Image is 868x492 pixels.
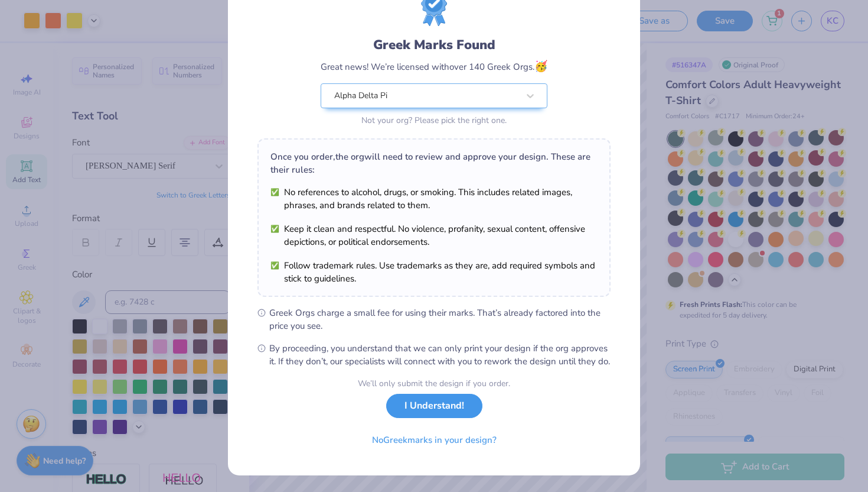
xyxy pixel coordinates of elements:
[534,59,547,73] span: 🥳
[321,59,547,75] div: Great news! We’re licensed with over 140 Greek Orgs.
[386,394,482,418] button: I Understand!
[270,259,598,285] li: Follow trademark rules. Use trademarks as they are, add required symbols and stick to guidelines.
[358,377,510,390] div: We’ll only submit the design if you order.
[270,222,598,248] li: Keep it clean and respectful. No violence, profanity, sexual content, offensive depictions, or po...
[269,342,611,368] span: By proceeding, you understand that we can only print your design if the org approves it. If they ...
[321,114,547,127] div: Not your org? Please pick the right one.
[362,428,507,452] button: NoGreekmarks in your design?
[269,306,611,332] span: Greek Orgs charge a small fee for using their marks. That’s already factored into the price you see.
[270,186,598,212] li: No references to alcohol, drugs, or smoking. This includes related images, phrases, and brands re...
[321,35,547,54] div: Greek Marks Found
[270,150,598,176] div: Once you order, the org will need to review and approve your design. These are their rules:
